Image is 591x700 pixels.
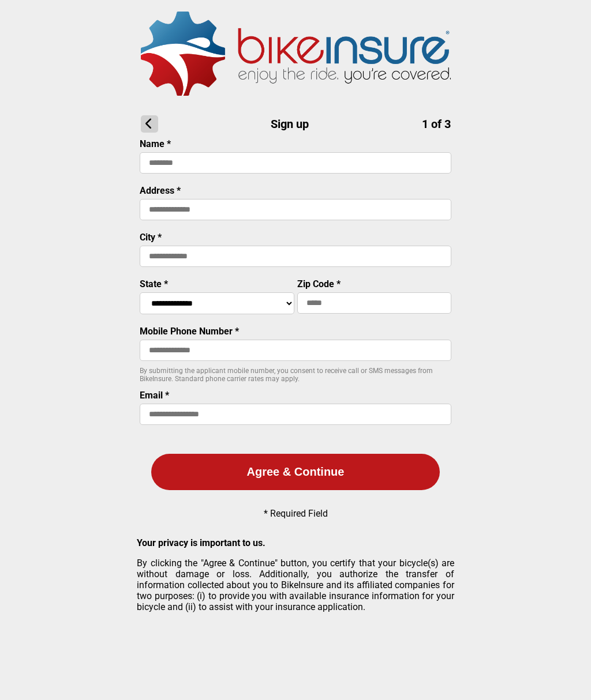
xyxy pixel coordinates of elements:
label: Mobile Phone Number * [140,326,239,337]
p: By submitting the applicant mobile number, you consent to receive call or SMS messages from BikeI... [140,367,451,383]
label: Zip Code * [297,279,341,289]
label: State * [140,279,168,289]
button: Agree & Continue [151,454,440,490]
p: By clicking the "Agree & Continue" button, you certify that your bicycle(s) are without damage or... [137,558,454,612]
label: Name * [140,138,171,149]
p: * Required Field [264,508,328,519]
h1: Sign up [141,115,451,133]
span: 1 of 3 [422,117,451,131]
label: City * [140,232,162,243]
label: Email * [140,390,169,401]
label: Address * [140,185,181,196]
strong: Your privacy is important to us. [137,537,265,548]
